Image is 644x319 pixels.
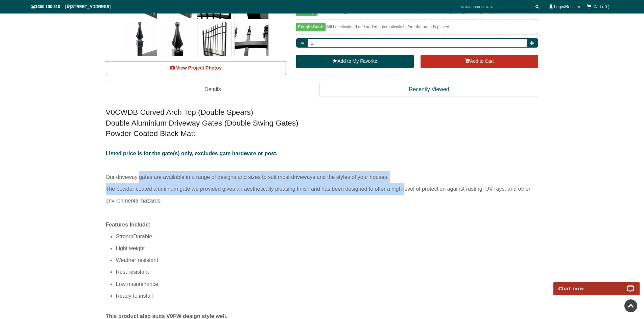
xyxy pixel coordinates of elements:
span: Listed price is for the gate(s) only, excludes gate hardware or post. [106,151,278,156]
div: [ ] [296,8,539,20]
a: Add to My Favorite [296,55,414,68]
img: V0CWDB - Curved Arch Top (Double Spears) - Double Aluminium Driveway Gates - Double Swing Gates -... [160,22,194,56]
span: Freight Cost: [296,23,326,31]
li: Strong/Durable [116,231,539,242]
a: Details [106,82,320,97]
h2: V0CWDB Curved Arch Top (Double Spears) Double Aluminium Driveway Gates (Double Swing Gates) Powde... [106,107,539,139]
li: Ready to install [116,290,539,302]
button: Add to Cart [421,55,538,68]
li: Low maintenance [116,278,539,290]
img: V0CWDB - Curved Arch Top (Double Spears) - Double Aluminium Driveway Gates - Double Swing Gates -... [235,22,268,56]
span: 1300 100 310 | [STREET_ADDRESS] [31,4,111,9]
li: Light weight [116,242,539,254]
a: View Project Photos [106,61,286,75]
span: Cart ( 0 ) [593,4,609,9]
span: This product also suits V0FW design style well. [106,313,228,319]
span: View Project Photos [176,65,221,71]
iframe: LiveChat chat widget [549,274,644,295]
input: SEARCH PRODUCTS [458,3,533,11]
img: V0CWDB - Curved Arch Top (Double Spears) - Double Aluminium Driveway Gates - Double Swing Gates -... [197,22,231,56]
img: V0CWDB - Curved Arch Top (Double Spears) - Double Aluminium Driveway Gates - Double Swing Gates -... [123,22,157,56]
a: Login/Register [554,4,580,9]
li: Weather resistant [116,254,539,266]
div: Will be calculated and added automatically before the order is placed. [296,23,539,35]
li: Rust resistant [116,266,539,278]
a: Recently Viewed [320,82,539,97]
span: Features Include: [106,222,150,228]
p: Our driveway gates are available in a range of designs and sizes to suit most driveways and the s... [106,148,539,219]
